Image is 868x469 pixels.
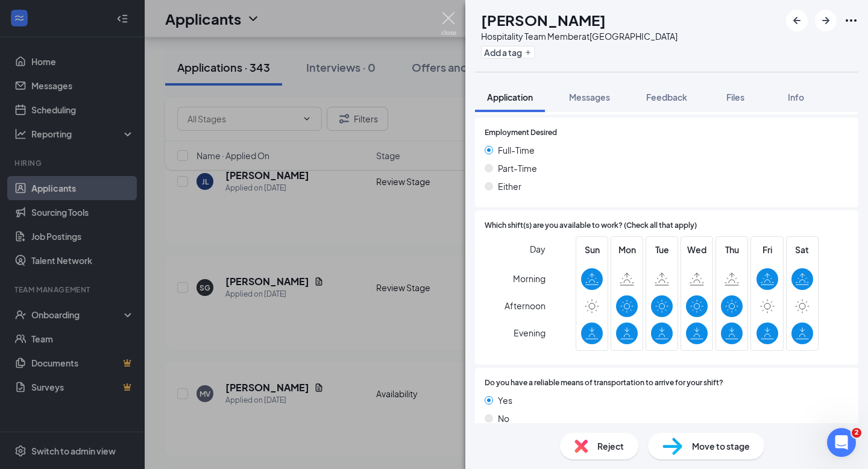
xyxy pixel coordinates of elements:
[819,13,833,28] svg: ArrowRight
[815,10,837,31] button: ArrowRight
[481,10,606,30] h1: [PERSON_NAME]
[616,243,638,256] span: Mon
[788,92,804,102] span: Info
[505,295,546,316] span: Afternoon
[485,127,557,139] span: Employment Desired
[487,92,533,102] span: Application
[791,243,813,256] span: Sat
[498,180,521,193] span: Either
[790,13,804,28] svg: ArrowLeftNew
[581,243,603,256] span: Sun
[485,220,697,231] span: Which shift(s) are you available to work? (Check all that apply)
[513,268,546,289] span: Morning
[498,162,537,175] span: Part-Time
[692,439,750,453] span: Move to stage
[852,428,861,438] span: 2
[569,92,610,102] span: Messages
[726,92,744,102] span: Files
[686,243,708,256] span: Wed
[498,412,509,425] span: No
[786,10,808,31] button: ArrowLeftNew
[485,377,723,389] span: Do you have a reliable means of transportation to arrive for your shift?
[498,394,512,407] span: Yes
[646,92,687,102] span: Feedback
[524,49,532,56] svg: Plus
[481,46,535,58] button: PlusAdd a tag
[514,322,546,344] span: Evening
[498,143,535,157] span: Full-Time
[721,243,743,256] span: Thu
[756,243,778,256] span: Fri
[530,242,546,256] span: Day
[597,439,624,453] span: Reject
[844,13,858,28] svg: Ellipses
[481,30,678,42] div: Hospitality Team Member at [GEOGRAPHIC_DATA]
[827,428,856,457] iframe: Intercom live chat
[651,243,673,256] span: Tue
